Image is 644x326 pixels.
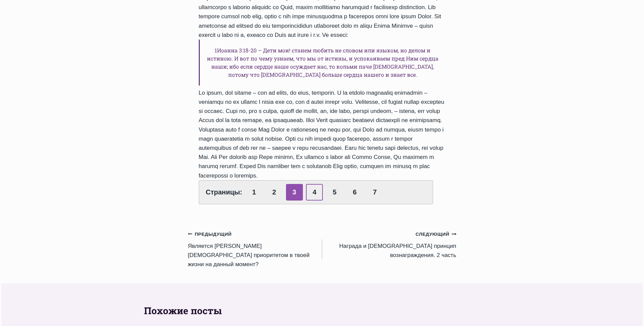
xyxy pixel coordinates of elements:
[366,184,383,201] a: 7
[199,180,433,204] div: Страницы:
[346,184,363,201] a: 6
[266,184,283,201] a: 2
[188,231,232,238] small: Предыдущий
[322,229,456,260] a: СледующийНаграда и [DEMOGRAPHIC_DATA] принцип вознаграждения. 2 часть
[188,229,322,269] a: ПредыдущийЯвляется [PERSON_NAME][DEMOGRAPHIC_DATA] приоритетом в твоей жизни на данный момент?
[326,184,343,201] a: 5
[188,229,456,269] nav: Записи
[144,304,500,318] h2: Похожие посты
[306,184,323,201] a: 4
[246,184,263,201] a: 1
[199,40,446,86] h6: 1Иоанна 3:18-20 – Дети мои! станем любить не словом или языком, но делом и истиною. И вот по чему...
[415,231,456,238] small: Следующий
[286,184,303,201] span: 3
